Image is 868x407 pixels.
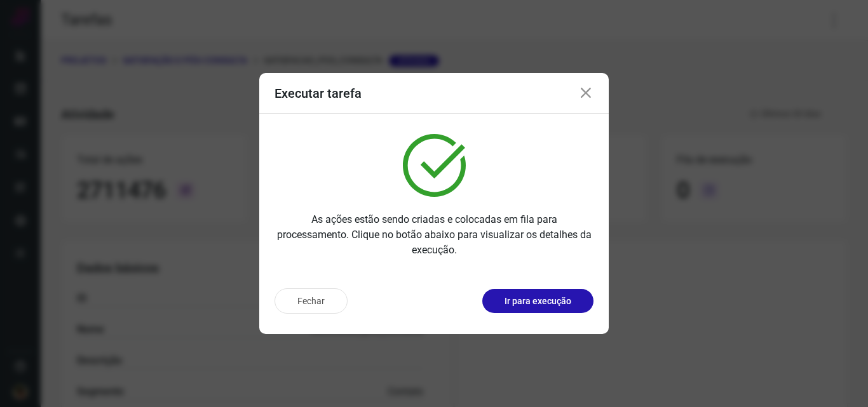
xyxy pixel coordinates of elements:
[403,134,466,197] img: verified.svg
[482,289,593,313] button: Ir para execução
[275,86,362,101] h3: Executar tarefa
[505,295,571,308] p: Ir para execução
[275,212,593,258] p: As ações estão sendo criadas e colocadas em fila para processamento. Clique no botão abaixo para ...
[275,288,348,314] button: Fechar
